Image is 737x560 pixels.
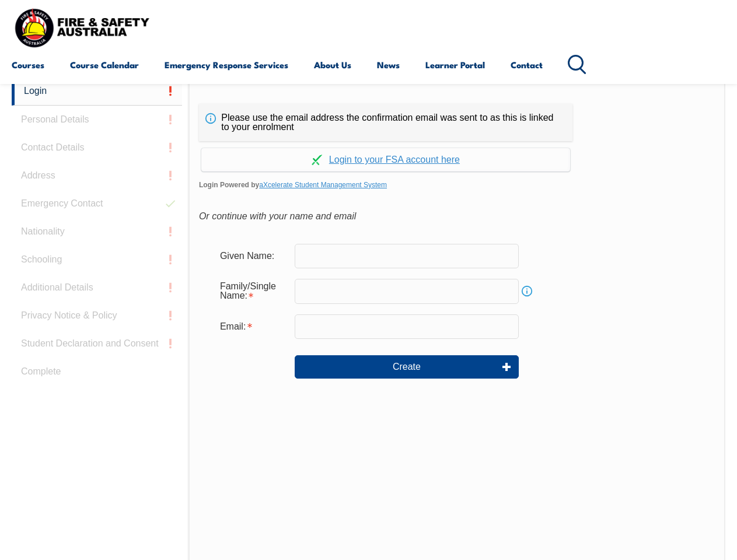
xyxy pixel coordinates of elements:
[12,77,182,106] a: Login
[211,316,295,338] div: Email is required.
[12,51,44,79] a: Courses
[211,245,295,267] div: Given Name:
[70,51,139,79] a: Course Calendar
[165,51,288,79] a: Emergency Response Services
[211,275,295,307] div: Family/Single Name is required.
[511,51,543,79] a: Contact
[199,104,572,141] div: Please use the email address the confirmation email was sent to as this is linked to your enrolment
[314,51,351,79] a: About Us
[312,155,322,165] img: Log in withaxcelerate
[377,51,400,79] a: News
[199,208,715,225] div: Or continue with your name and email
[259,181,387,189] a: aXcelerate Student Management System
[425,51,485,79] a: Learner Portal
[199,176,715,194] span: Login Powered by
[519,283,535,299] a: Info
[295,355,519,379] button: Create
